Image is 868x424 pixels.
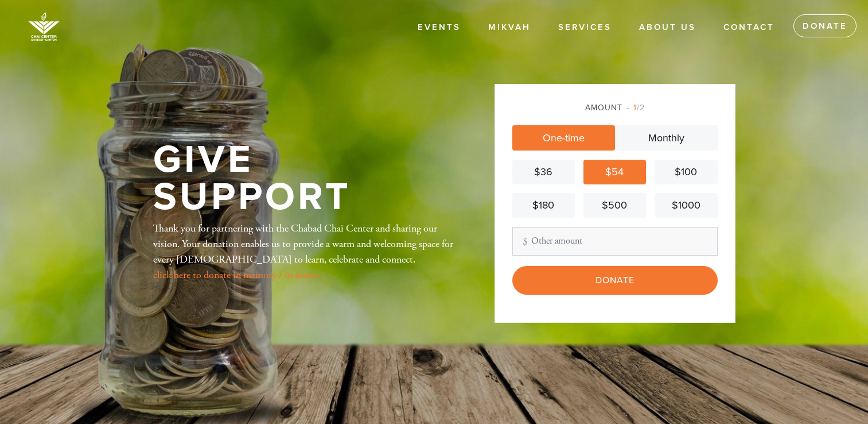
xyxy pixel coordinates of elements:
div: Thank you for partnering with the Chabad Chai Center and sharing our vision. Your donation enable... [153,221,457,283]
a: $100 [655,160,717,184]
a: Mikvah [480,17,539,38]
a: $500 [583,193,646,218]
a: Monthly [615,125,718,151]
div: $500 [588,198,641,213]
div: $1000 [659,198,713,213]
div: $36 [517,164,570,180]
a: One-time [512,125,615,151]
a: Events [409,17,469,38]
div: $180 [517,198,570,213]
span: 1 [633,103,637,113]
h1: Give Support [153,141,457,215]
a: $1000 [655,193,717,218]
a: Services [550,17,620,38]
div: $54 [588,164,641,180]
input: Donate [512,266,718,295]
input: Other amount [512,227,718,256]
a: About Us [630,17,704,38]
a: $54 [583,160,646,184]
a: $36 [512,160,575,184]
a: $180 [512,193,575,218]
a: Contact [715,17,783,38]
div: $100 [659,164,713,180]
img: image%20%281%29.png [17,6,71,47]
span: /2 [626,103,645,113]
a: Donate [793,14,857,37]
div: Amount [512,102,718,114]
a: click here to donate in memory / in honor [153,268,319,282]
